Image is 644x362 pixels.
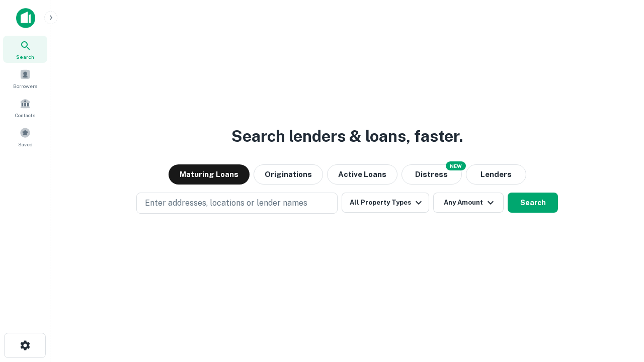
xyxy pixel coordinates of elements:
[3,123,47,150] a: Saved
[3,65,47,92] a: Borrowers
[3,94,47,121] a: Contacts
[13,82,37,90] span: Borrowers
[145,197,307,209] p: Enter addresses, locations or lender names
[327,164,397,185] button: Active Loans
[231,124,463,148] h3: Search lenders & loans, faster.
[401,164,462,185] button: Search distressed loans with lien and other non-mortgage details.
[16,53,34,61] span: Search
[16,8,35,28] img: capitalize-icon.png
[169,164,250,185] button: Maturing Loans
[508,193,558,213] button: Search
[254,164,323,185] button: Originations
[433,193,504,213] button: Any Amount
[18,140,33,148] span: Saved
[446,161,466,170] div: NEW
[342,193,429,213] button: All Property Types
[136,193,338,214] button: Enter addresses, locations or lender names
[3,36,47,63] a: Search
[594,282,644,330] iframe: Chat Widget
[466,164,526,185] button: Lenders
[15,111,35,119] span: Contacts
